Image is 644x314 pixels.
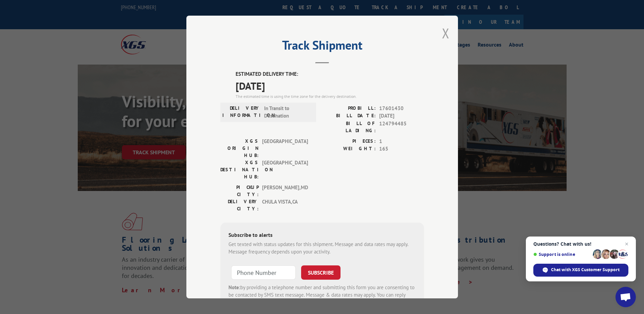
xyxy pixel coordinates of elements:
label: DELIVERY INFORMATION: [222,105,261,120]
span: [GEOGRAPHIC_DATA] [262,138,308,159]
span: Support is online [533,252,590,257]
label: PICKUP CITY: [220,184,259,198]
span: 17601430 [379,105,424,112]
div: Open chat [615,287,636,307]
label: BILL OF LADING: [322,120,376,134]
label: XGS DESTINATION HUB: [220,159,259,180]
label: XGS ORIGIN HUB: [220,138,259,159]
span: 1 [379,138,424,145]
span: 165 [379,145,424,153]
label: WEIGHT: [322,145,376,153]
span: [DATE] [379,112,424,120]
label: DELIVERY CITY: [220,198,259,212]
label: BILL DATE: [322,112,376,120]
div: The estimated time is using the time zone for the delivery destination. [236,93,424,100]
h2: Track Shipment [220,40,424,53]
span: [DATE] [236,78,424,93]
span: CHULA VISTA , CA [262,198,308,212]
span: 124794485 [379,120,424,134]
button: SUBSCRIBE [301,265,341,280]
div: by providing a telephone number and submitting this form you are consenting to be contacted by SM... [228,284,416,307]
div: Subscribe to alerts [228,231,416,241]
strong: Note: [228,284,240,291]
label: ESTIMATED DELIVERY TIME: [236,70,424,78]
span: In Transit to Destination [264,105,310,120]
div: Chat with XGS Customer Support [533,264,628,277]
span: Close chat [623,240,631,248]
div: Get texted with status updates for this shipment. Message and data rates may apply. Message frequ... [228,241,416,256]
input: Phone Number [231,265,296,280]
span: Chat with XGS Customer Support [551,267,620,273]
label: PROBILL: [322,105,376,112]
label: PIECES: [322,138,376,145]
span: [PERSON_NAME] , MD [262,184,308,198]
button: Close modal [442,24,449,42]
span: [GEOGRAPHIC_DATA] [262,159,308,180]
span: Questions? Chat with us! [533,241,628,247]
